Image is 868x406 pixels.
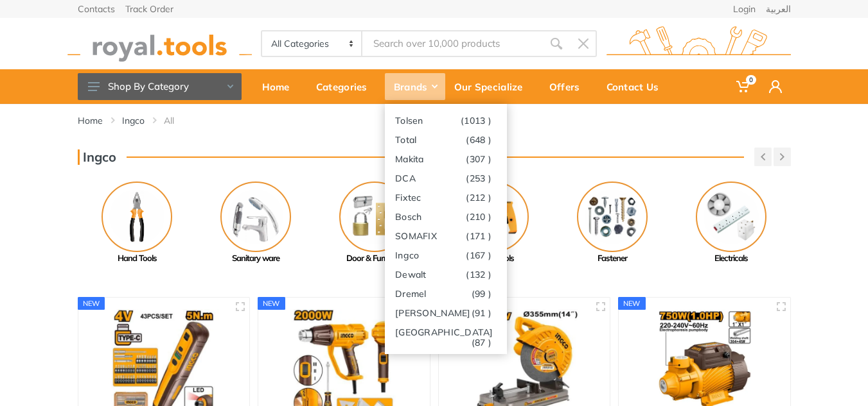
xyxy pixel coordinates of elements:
[78,252,197,265] div: Hand Tools
[540,69,598,104] a: Offers
[78,182,197,265] a: Hand Tools
[385,264,507,283] a: Dewalt(132 )
[445,69,540,104] a: Our Specialize
[466,135,492,145] span: (648 )
[466,173,492,183] span: (253 )
[220,182,291,252] img: Royal - Sanitary ware
[78,149,116,165] h3: Ingco
[78,73,242,100] button: Shop By Category
[466,212,492,222] span: (210 )
[727,69,760,104] a: 0
[102,182,172,252] img: Royal - Hand Tools
[78,114,791,127] nav: breadcrumb
[466,269,492,280] span: (132 )
[466,250,492,260] span: (167 )
[672,182,791,265] a: Electricals
[385,110,507,130] a: Tolsen(1013 )
[766,4,791,13] a: العربية
[618,297,646,310] div: new
[385,283,507,303] a: Dremel(99 )
[385,303,507,322] a: [PERSON_NAME](91 )
[598,73,677,100] div: Contact Us
[385,207,507,226] a: Bosch(210 )
[197,252,315,265] div: Sanitary ware
[471,308,491,318] span: (91 )
[315,252,434,265] div: Door & Furnitur...
[125,4,173,13] a: Track Order
[577,182,648,252] img: Royal - Fastener
[122,114,145,127] a: Ingco
[258,297,285,310] div: new
[445,73,540,100] div: Our Specialize
[385,168,507,187] a: DCA(253 )
[733,4,756,13] a: Login
[598,69,677,104] a: Contact Us
[307,69,385,104] a: Categories
[466,192,492,203] span: (212 )
[471,337,491,348] span: (87 )
[78,114,103,127] a: Home
[385,149,507,168] a: Makita(307 )
[385,245,507,264] a: Ingco(167 )
[746,75,756,85] span: 0
[385,73,445,100] div: Brands
[339,182,410,252] img: Royal - Door & Furniture Hardware
[466,231,492,241] span: (171 )
[315,182,434,265] a: Door & Furnitur...
[362,30,542,57] input: Site search
[385,322,507,341] a: [GEOGRAPHIC_DATA](87 )
[253,73,307,100] div: Home
[553,252,672,265] div: Fastener
[385,226,507,245] a: SOMAFIX(171 )
[197,182,315,265] a: Sanitary ware
[696,182,766,252] img: Royal - Electricals
[553,182,672,265] a: Fastener
[466,154,492,164] span: (307 )
[672,252,791,265] div: Electricals
[540,73,598,100] div: Offers
[78,297,105,310] div: new
[67,26,252,62] img: royal.tools Logo
[385,187,507,207] a: Fixtec(212 )
[307,73,385,100] div: Categories
[385,130,507,149] a: Total(648 )
[78,4,115,13] a: Contacts
[607,26,791,62] img: royal.tools Logo
[262,31,363,56] select: Category
[164,114,193,127] li: All
[253,69,307,104] a: Home
[461,115,492,126] span: (1013 )
[471,289,491,299] span: (99 )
